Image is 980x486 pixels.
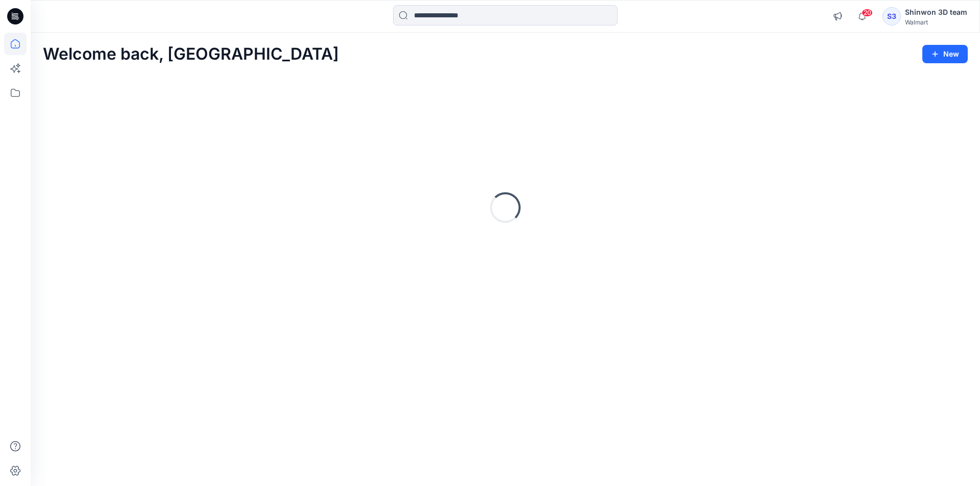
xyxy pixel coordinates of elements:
[922,45,968,63] button: New
[883,7,901,25] div: S3
[43,45,339,64] h2: Welcome back, [GEOGRAPHIC_DATA]
[862,9,873,17] span: 20
[905,6,967,18] div: Shinwon 3D team
[905,18,967,26] div: Walmart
